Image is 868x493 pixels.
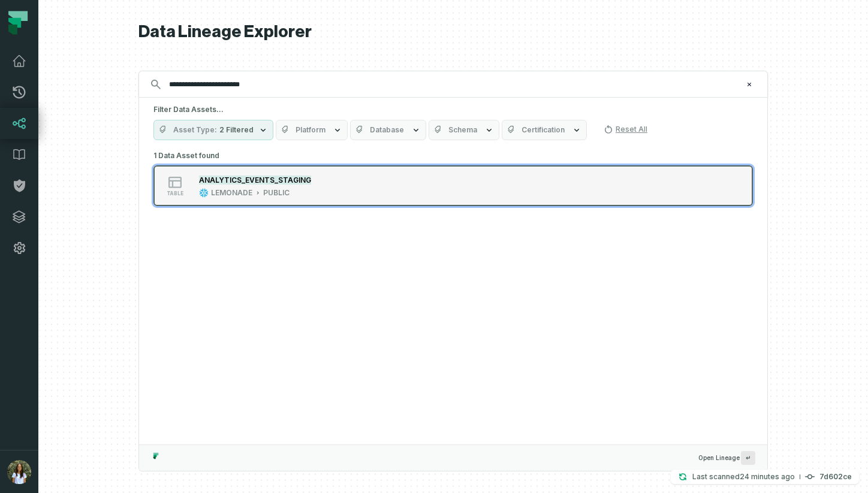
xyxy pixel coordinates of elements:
button: Certification [502,120,587,140]
button: tableLEMONADEPUBLIC [153,165,753,206]
relative-time: Sep 25, 2025, 4:09 PM GMT+3 [740,472,795,481]
span: Certification [522,125,565,135]
mark: ANALYTICS_EVENTS_STAGING [199,176,311,185]
span: Asset Type [173,125,217,135]
button: Last scanned[DATE] 4:09:05 PM7d602ce [671,470,859,484]
p: Last scanned [692,471,795,483]
div: Suggestions [139,147,767,444]
span: Platform [296,125,325,135]
div: LEMONADE [211,188,252,198]
button: Database [350,120,426,140]
h4: 7d602ce [819,473,852,480]
h1: Data Lineage Explorer [138,22,768,43]
button: Asset Type2 Filtered [153,120,273,140]
span: Database [370,125,404,135]
span: table [167,190,183,196]
button: Clear search query [743,78,755,90]
h5: Filter Data Assets... [153,105,753,114]
span: 2 Filtered [219,125,254,135]
span: Open Lineage [698,451,755,465]
span: Press ↵ to add a new Data Asset to the graph [741,451,755,465]
span: Schema [448,125,477,135]
div: 1 Data Asset found [153,147,753,222]
button: Platform [276,120,348,140]
button: Schema [429,120,499,140]
img: avatar of Noa Gordon [7,460,31,484]
button: Reset All [599,120,652,139]
div: PUBLIC [263,188,290,198]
